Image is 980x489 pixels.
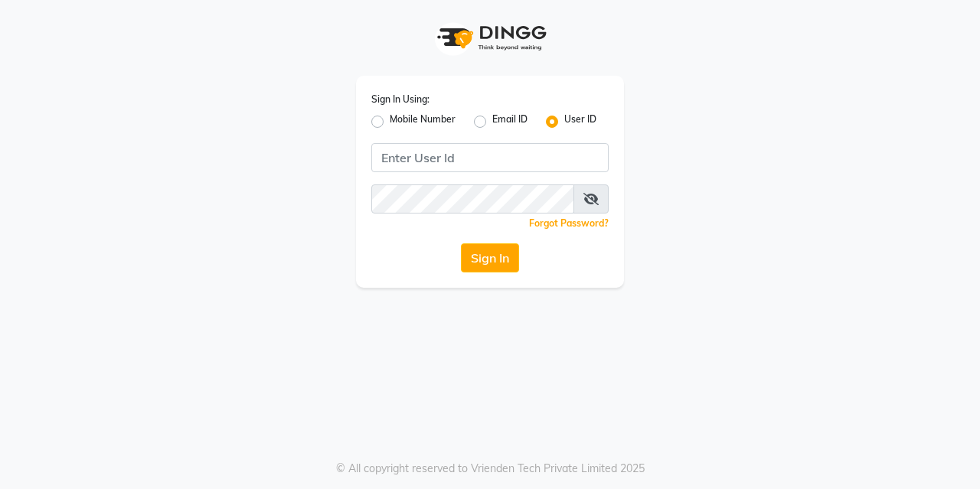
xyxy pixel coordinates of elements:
[429,15,551,60] img: logo1.svg
[371,143,609,172] input: Username
[390,112,456,131] label: Mobile Number
[371,184,574,214] input: Username
[492,112,528,131] label: Email ID
[371,93,430,106] label: Sign In Using:
[529,217,609,229] a: Forgot Password?
[461,243,519,272] button: Sign In
[564,112,596,131] label: User ID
